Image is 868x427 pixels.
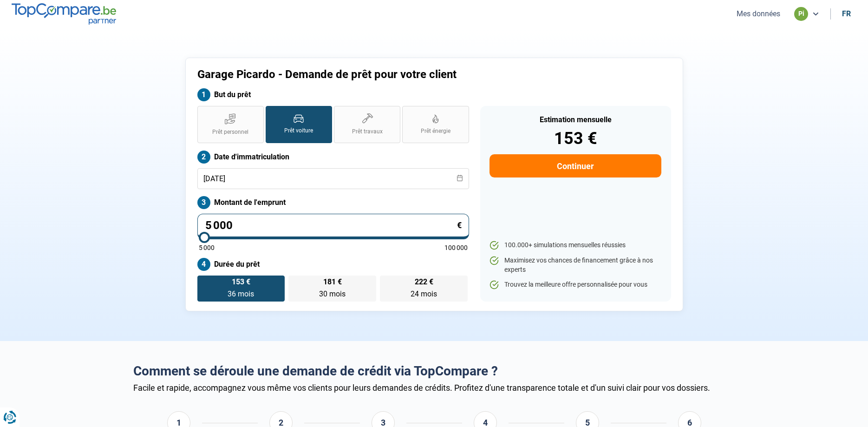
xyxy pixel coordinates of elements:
input: jj/mm/aaaa [197,168,469,189]
span: € [457,221,462,230]
label: Date d'immatriculation [197,151,469,164]
span: 5 000 [199,244,215,251]
div: Estimation mensuelle [489,116,661,124]
div: 153 € [489,130,661,147]
span: 153 € [232,278,250,286]
span: 222 € [415,278,433,286]
span: Prêt personnel [212,128,248,136]
span: 36 mois [228,289,254,298]
label: Montant de l'emprunt [197,196,469,209]
li: Trouvez la meilleure offre personnalisée pour vous [489,280,661,289]
div: pi [794,7,808,21]
h2: Comment se déroule une demande de crédit via TopCompare ? [133,363,735,379]
span: Prêt voiture [284,127,313,135]
button: Mes données [734,9,783,19]
li: 100.000+ simulations mensuelles réussies [489,241,661,250]
span: Prêt énergie [421,127,450,135]
div: fr [842,9,851,18]
label: Durée du prêt [197,258,469,271]
span: Prêt travaux [352,128,383,136]
button: Continuer [489,154,661,177]
div: Facile et rapide, accompagnez vous même vos clients pour leurs demandes de crédits. Profitez d'un... [133,383,735,393]
span: 24 mois [411,289,437,298]
span: 30 mois [319,289,346,298]
span: 181 € [323,278,342,286]
span: 100 000 [444,244,468,251]
h1: Garage Picardo - Demande de prêt pour votre client [197,68,550,81]
label: But du prêt [197,88,469,101]
li: Maximisez vos chances de financement grâce à nos experts [489,256,661,274]
img: TopCompare.be [12,3,116,24]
